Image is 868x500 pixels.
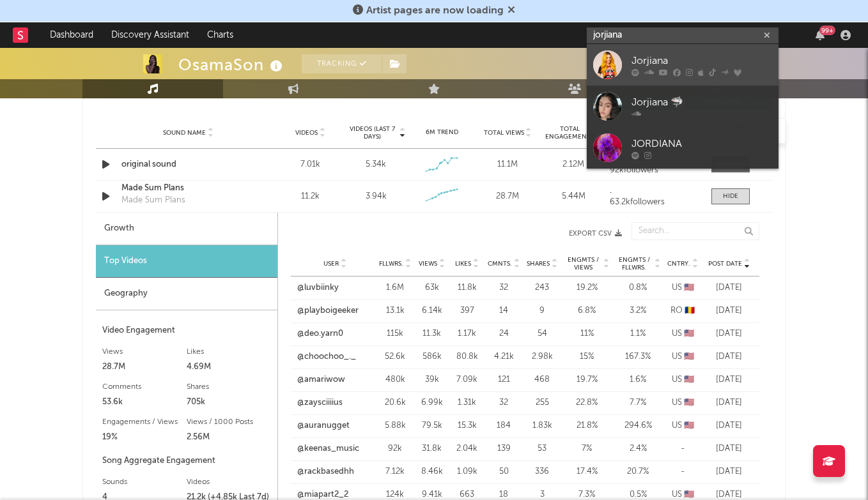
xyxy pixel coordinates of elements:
[102,453,271,469] div: Song Aggregate Engagement
[453,305,481,317] div: 397
[417,282,446,294] div: 63k
[705,282,753,294] div: [DATE]
[526,351,558,363] div: 2.98k
[96,213,277,245] div: Growth
[102,360,187,375] div: 28.7M
[417,466,446,478] div: 8.46k
[616,328,660,340] div: 1.1 %
[379,420,411,432] div: 5.88k
[417,443,446,455] div: 31.8k
[488,397,520,409] div: 32
[526,328,558,340] div: 54
[187,414,271,430] div: Views / 1000 Posts
[41,22,102,48] a: Dashboard
[419,260,437,268] span: Views
[187,430,271,445] div: 2.56M
[632,95,772,110] div: Jorjiana 🦈
[379,374,411,386] div: 480k
[684,421,694,430] span: 🇺🇸
[684,284,694,292] span: 🇺🇸
[616,420,660,432] div: 294.6 %
[667,420,699,432] div: US
[564,466,609,478] div: 17.4 %
[379,305,411,317] div: 13.1k
[453,443,481,455] div: 2.04k
[297,351,356,363] a: @choochoo_._
[819,26,835,35] div: 99 +
[478,190,538,203] div: 28.7M
[564,397,609,409] div: 22.8 %
[685,307,695,315] span: 🇷🇴
[488,328,520,340] div: 24
[297,282,339,294] a: @luvbiinky
[667,351,699,363] div: US
[684,375,694,384] span: 🇺🇸
[488,443,520,455] div: 139
[544,190,603,203] div: 5.44M
[564,374,609,386] div: 19.7 %
[102,323,271,338] div: Video Engagement
[304,230,622,238] button: Export CSV
[508,6,515,16] span: Dismiss
[478,158,538,171] div: 11.1M
[708,260,742,268] span: Post Date
[684,352,694,361] span: 🇺🇸
[297,397,343,409] a: @zaysciiiius
[587,44,779,86] a: Jorjiana
[281,190,340,203] div: 11.2k
[121,182,255,195] a: Made Sum Plans
[187,344,271,360] div: Likes
[526,305,558,317] div: 9
[297,374,345,386] a: @amariwow
[453,282,481,294] div: 11.8k
[564,256,601,271] span: Engmts / Views
[684,490,694,499] span: 🇺🇸
[297,305,359,317] a: @playboigeeker
[705,420,753,432] div: [DATE]
[379,351,411,363] div: 52.6k
[453,466,481,478] div: 1.09k
[564,443,609,455] div: 7 %
[379,282,411,294] div: 1.6M
[96,245,277,278] div: Top Videos
[587,27,779,43] input: Search for artists
[121,194,185,207] div: Made Sum Plans
[526,466,558,478] div: 336
[564,305,609,317] div: 6.8 %
[616,443,660,455] div: 2.4 %
[488,282,520,294] div: 32
[455,260,471,268] span: Likes
[488,260,512,268] span: Cmnts.
[102,474,187,490] div: Sounds
[667,282,699,294] div: US
[610,186,699,195] a: .
[616,282,660,294] div: 0.8 %
[102,414,187,430] div: Engagements / Views
[564,420,609,432] div: 21.8 %
[102,379,187,395] div: Comments
[610,166,699,175] div: 92k followers
[705,351,753,363] div: [DATE]
[544,158,603,171] div: 2.12M
[297,443,359,455] a: @keenas_music
[587,86,779,127] a: Jorjiana 🦈
[632,53,772,68] div: Jorjiana
[121,158,255,171] a: original sound
[610,186,612,195] strong: .
[297,328,343,340] a: @deo.yarn0
[616,351,660,363] div: 167.3 %
[187,395,271,410] div: 705k
[616,305,660,317] div: 3.2 %
[587,127,779,169] a: JORDIANA
[616,256,653,271] span: Engmts / Fllwrs.
[366,158,386,171] div: 5.34k
[526,443,558,455] div: 53
[667,466,699,478] div: -
[684,398,694,407] span: 🇺🇸
[705,466,753,478] div: [DATE]
[379,328,411,340] div: 115k
[297,466,354,478] a: @rackbasedhh
[632,136,772,151] div: JORDIANA
[198,22,242,48] a: Charts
